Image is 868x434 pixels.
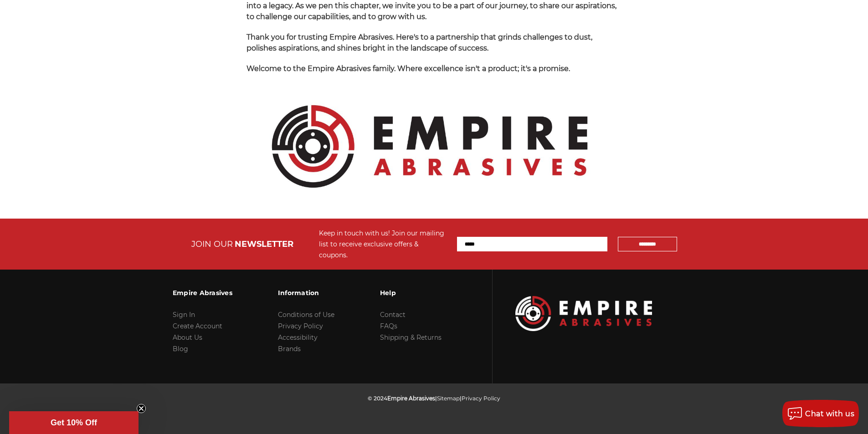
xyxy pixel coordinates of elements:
span: Empire Abrasives [387,395,435,402]
h3: Information [278,283,334,302]
a: Privacy Policy [278,322,323,330]
p: © 2024 | | [368,393,500,404]
button: Chat with us [782,400,859,427]
button: Close teaser [137,404,146,413]
a: Blog [173,345,188,353]
span: Thank you for trusting Empire Abrasives. Here's to a partnership that grinds challenges to dust, ... [247,33,592,52]
a: Conditions of Use [278,311,334,319]
img: Empire Abrasives Logo Image [515,296,652,331]
img: Empire Abrasives Official Logo - Premium Quality Abrasives Supplier [247,84,613,209]
a: Accessibility [278,333,318,342]
a: Brands [278,345,301,353]
a: Contact [380,311,406,319]
a: Sitemap [437,395,460,402]
span: JOIN OUR [191,239,233,249]
div: Get 10% OffClose teaser [9,411,139,434]
h3: Help [380,283,442,302]
a: FAQs [380,322,397,330]
h3: Empire Abrasives [173,283,232,302]
span: Get 10% Off [51,418,97,427]
a: Privacy Policy [462,395,500,402]
span: Welcome to the Empire Abrasives family. Where excellence isn't a product; it's a promise. [247,64,570,73]
a: Shipping & Returns [380,333,442,342]
a: Create Account [173,322,222,330]
span: NEWSLETTER [235,239,293,249]
span: Chat with us [805,409,854,418]
a: Sign In [173,311,195,319]
div: Keep in touch with us! Join our mailing list to receive exclusive offers & coupons. [319,228,448,260]
a: About Us [173,333,202,342]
